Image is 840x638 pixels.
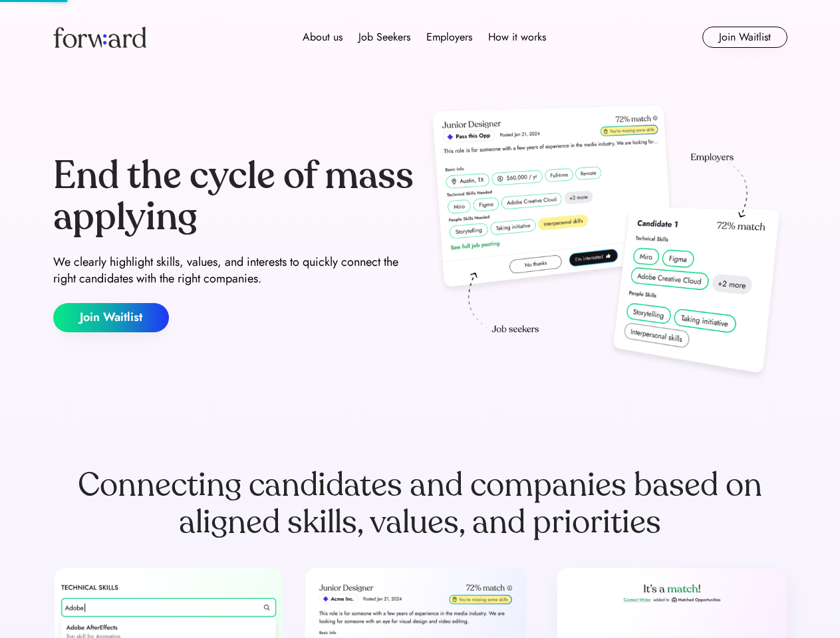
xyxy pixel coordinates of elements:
div: Job Seekers [358,29,410,45]
div: End the cycle of mass applying [53,156,415,237]
div: About us [303,29,343,45]
div: How it works [488,29,546,45]
button: Join Waitlist [53,303,169,332]
img: Forward logo [53,27,146,48]
button: Join Waitlist [702,27,787,48]
div: Connecting candidates and companies based on aligned skills, values, and priorities [53,467,787,541]
div: Employers [426,29,472,45]
img: hero-image.png [426,101,787,387]
div: We clearly highlight skills, values, and interests to quickly connect the right candidates with t... [53,254,415,287]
